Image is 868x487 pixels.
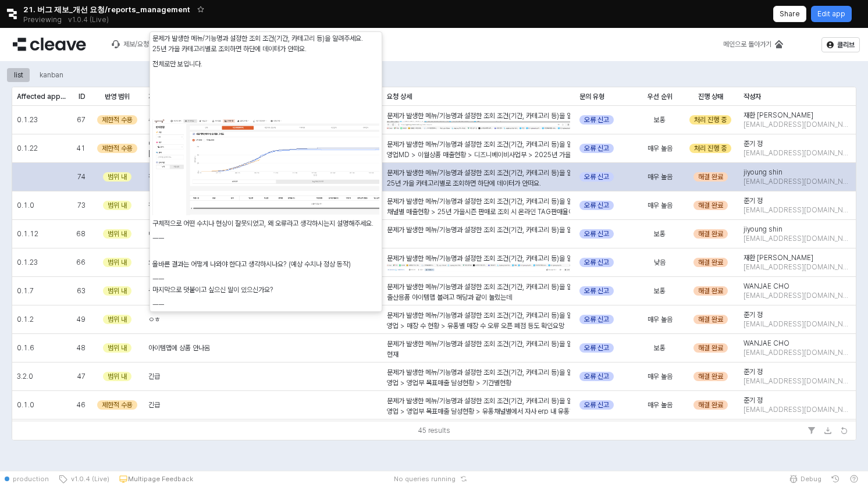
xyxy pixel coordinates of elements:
span: 반영 범위 [105,92,130,101]
span: 준기 정 [744,310,763,319]
span: 오류 신고 [584,172,609,182]
span: 해결 완료 [698,286,723,296]
span: 해결 완료 [698,201,723,210]
span: 범위 내 [108,343,127,353]
span: [EMAIL_ADDRESS][DOMAIN_NAME] [744,319,850,329]
span: 긴급 [148,400,160,410]
div: list [14,68,23,82]
span: [EMAIL_ADDRESS][DOMAIN_NAME] [744,262,850,272]
span: 출산용품들 아이템맵에 나오게 해주세요! [148,286,254,296]
div: 메인으로 돌아가기 [723,40,771,48]
p: 영업MD > 이월상품 매출현황 > 디즈니베이비사업부 > 2025년 가을이월 / 2025년 봄이월 판매율 값 오류 [387,150,570,160]
span: 매우 높음 [648,372,673,381]
button: Share app [773,6,806,22]
span: [EMAIL_ADDRESS][DOMAIN_NAME] [744,177,850,186]
span: 준기 정 [744,396,763,405]
p: 영업 > 매장 수 현황 > 유통별 매장 수 오류 오픈 폐점 등도 확인요망 [387,321,570,331]
span: 0.1.6 [17,343,34,353]
button: Debug [784,471,826,487]
span: No queries running [394,474,456,484]
span: 0.1.7 [17,286,34,296]
span: 준기 정 [744,139,763,148]
div: list [7,68,30,82]
span: Affected app version [17,92,66,101]
span: 해결 완료 [698,229,723,239]
div: 문제가 발생한 메뉴/기능명과 설정한 조회 조건(기간, 카테고리 등)을 알려주세요. 구체적으로 어떤 수치나 현상이 잘못되었고, 왜 오류라고 생각하시는지 설명해주세요. 올바른 결... [387,168,570,426]
p: Multipage Feedback [128,474,193,484]
span: 해결 완료 [698,343,723,353]
span: 판매현황 카테고리별 데이터 미출력 건 [148,172,248,182]
div: 문제가 발생한 메뉴/기능명과 설정한 조회 조건(기간, 카테고리 등)을 알려주세요. 구체적으로 어떤 수치나 현상이 잘못되었고, 왜 오류라고 생각하시는지 설명해주세요. 올바른 결... [387,139,570,460]
span: 41 [77,144,86,153]
span: 수치가 잘안맞아요 [148,115,197,125]
span: 범위 내 [108,372,127,381]
span: [EMAIL_ADDRESS][DOMAIN_NAME] [744,405,850,414]
span: 재환 [PERSON_NAME] [744,253,813,262]
span: v1.0.4 (Live) [67,474,109,484]
div: 문제가 발생한 메뉴/기능명과 설정한 조회 조건(기간, 카테고리 등)을 알려주세요. 구체적으로 어떤 수치나 현상이 잘못되었고, 왜 오류라고 생각하시는지 설명해주세요. 올바른 결... [152,33,379,310]
span: Previewing [23,14,62,26]
p: 현재 [387,349,570,360]
span: 보통 [654,229,666,239]
span: 21. 버그 제보_개선 요청/reports_management [23,3,190,15]
span: 0.1.12 [17,229,38,239]
span: Debug [801,474,821,484]
span: 범위 내 [108,258,127,267]
p: 25년 가을 카테고리별로 조회하면 하단에 데이터가 안떠요. [387,178,570,189]
p: 영업 > 영업부 목표매출 달성현황 > 유통채널별에서 자사 erp 내 유통형태값(데이터) 변경에 따른 자동연동이 안됨 [387,406,570,417]
span: 63 [77,286,86,296]
span: 보통 [654,286,666,296]
span: WANJAE CHO [744,339,789,348]
div: 제보/요청 내역 확인 [123,40,176,48]
span: 처리 진행 중 [694,115,727,125]
span: 49 [77,315,86,324]
button: Multipage Feedback [114,471,198,487]
button: Reset app state [458,475,469,482]
span: 0.1.23 [17,115,38,125]
p: 영업 > 영업부 목표매출 달성현황 > 기간별현황 [387,378,570,388]
span: 작성자 [744,92,761,101]
span: 우선 순위 [648,92,673,101]
button: 메인으로 돌아가기 [716,37,790,51]
span: 오류 신고 [584,343,609,353]
span: 보통 [654,115,666,125]
span: jiyoung shin [744,168,782,177]
button: History [826,471,845,487]
span: 해결 완료 [698,315,723,324]
span: [EMAIL_ADDRESS][DOMAIN_NAME] [744,376,850,386]
span: 오류 신고 [584,315,609,324]
img: Y1YCfAzxBQCUBKpX+P2TBjX4dUOElAAAAAElFTkSuQmCC [387,264,570,337]
span: 0.1.0 [17,400,34,410]
span: 판매율오류 확인요청 [148,201,202,210]
span: 3.2.0 [17,372,33,381]
span: 이월판매율 집계설정기간의 문제인지 값오류인지에 따라 다른 사업부 이월판매값에 [DATE] 영향이 있다고 봄 [148,139,378,158]
span: 범위 내 [108,229,127,239]
span: [EMAIL_ADDRESS][DOMAIN_NAME] [744,120,850,129]
button: v1.0.4 (Live) [54,471,114,487]
span: 처리 진행 중 [694,144,727,153]
span: 오류 신고 [584,201,609,210]
button: Help [845,471,863,487]
span: 오류 신고 [584,372,609,381]
img: Ay4IrznYJhawAAAAAElFTkSuQmCC [152,119,379,215]
span: 오류문제 [148,258,172,267]
button: Releases and History [62,12,115,28]
div: kanban [33,68,70,82]
img: H8Kh4yS4wBatAAAAABJRU5ErkJggg== [387,121,570,203]
span: 오류 신고 [584,286,609,296]
p: 25년 가을 카테고리별로 조회하면 하단에 데이터가 안떠요. [152,44,379,54]
span: 오류 신고 [584,144,609,153]
span: 낮음 [654,258,666,267]
div: Previewing v1.0.4 (Live) [23,12,115,28]
span: 0.1.23 [17,258,38,267]
p: Edit app [817,9,845,19]
p: ㅡㅡ [152,300,379,310]
p: ㅡㅡ [152,274,379,285]
span: ㅇㅎ [148,315,160,324]
button: Filter [805,424,819,438]
span: 오류 신고 [584,229,609,239]
div: 제보/요청 내역 확인 [105,37,183,51]
p: 출산용품 아이템맵 볼려고 해당과 같이 눌렀는데 [387,292,570,303]
span: 범위 내 [108,315,127,324]
span: 아이템맵에 상품 안나옴 [148,343,210,353]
